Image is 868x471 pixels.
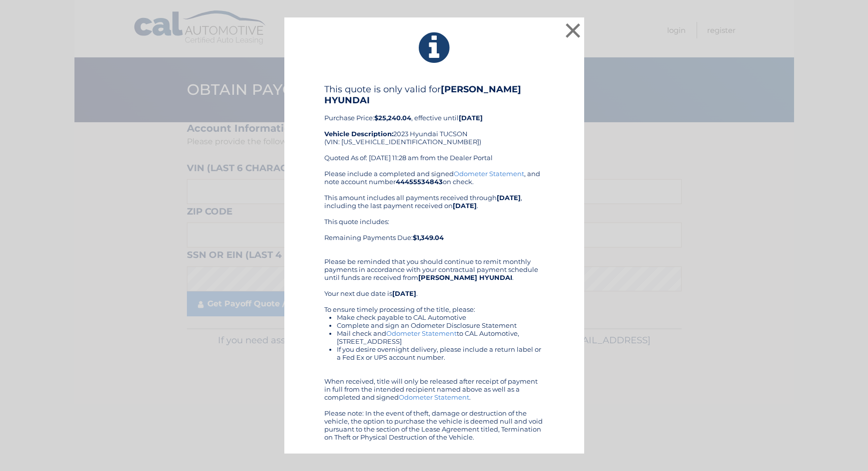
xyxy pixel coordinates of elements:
a: Odometer Statement [399,393,469,401]
b: $1,349.04 [413,234,444,241]
b: [PERSON_NAME] HYUNDAI [418,273,512,281]
div: This quote includes: Remaining Payments Due: [324,218,544,249]
div: Purchase Price: , effective until 2023 Hyundai TUCSON (VIN: [US_VEHICLE_IDENTIFICATION_NUMBER]) Q... [324,84,544,170]
b: [DATE] [392,289,416,297]
li: Make check payable to CAL Automotive [337,313,544,321]
b: [DATE] [459,114,483,122]
a: Odometer Statement [386,329,457,337]
b: [PERSON_NAME] HYUNDAI [324,84,521,106]
li: If you desire overnight delivery, please include a return label or a Fed Ex or UPS account number. [337,345,544,361]
h4: This quote is only valid for [324,84,544,106]
div: Please include a completed and signed , and note account number on check. This amount includes al... [324,170,544,441]
strong: Vehicle Description: [324,130,393,138]
b: [DATE] [497,194,521,202]
button: × [563,20,583,40]
a: Odometer Statement [454,170,524,178]
b: [DATE] [453,202,477,210]
b: 44455534843 [396,178,443,186]
li: Mail check and to CAL Automotive, [STREET_ADDRESS] [337,329,544,345]
b: $25,240.04 [374,114,411,122]
li: Complete and sign an Odometer Disclosure Statement [337,321,544,329]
